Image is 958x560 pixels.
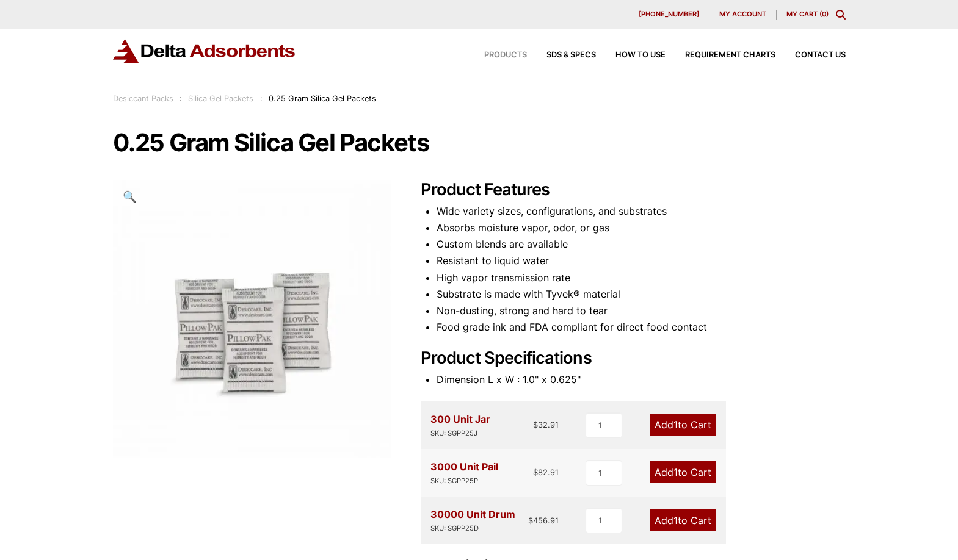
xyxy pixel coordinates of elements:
span: [PHONE_NUMBER] [639,11,699,18]
a: My account [709,10,777,20]
li: Substrate is made with Tyvek® material [437,286,846,303]
div: Toggle Modal Content [836,10,846,20]
a: SDS & SPECS [527,51,596,59]
li: Non-dusting, strong and hard to tear [437,303,846,319]
li: Food grade ink and FDA compliant for direct food contact [437,319,846,336]
span: : [180,94,182,103]
a: Desiccant Packs [113,94,173,103]
h2: Product Specifications [421,348,846,368]
li: Resistant to liquid water [437,253,846,269]
div: 300 Unit Jar [430,411,490,439]
a: Requirement Charts [666,51,775,59]
div: 30000 Unit Drum [430,506,515,534]
a: Products [465,51,527,59]
span: 1 [673,466,678,478]
a: How to Use [596,51,666,59]
span: 1 [673,418,678,431]
span: SDS & SPECS [546,51,596,59]
span: 🔍 [123,190,137,203]
a: Contact Us [775,51,846,59]
span: 1 [673,514,678,526]
a: Add1to Cart [650,509,716,531]
span: How to Use [615,51,666,59]
a: Silica Gel Packets [188,94,253,103]
span: 0 [822,10,826,18]
span: Products [484,51,527,59]
li: Absorbs moisture vapor, odor, or gas [437,220,846,236]
div: SKU: SGPP25J [430,428,490,439]
li: Dimension L x W : 1.0" x 0.625" [437,372,846,388]
a: Add1to Cart [650,461,716,483]
a: View full-screen image gallery [113,180,147,214]
a: Add1to Cart [650,414,716,436]
div: SKU: SGPP25P [430,475,498,487]
h2: Product Features [421,180,846,200]
a: My Cart (0) [786,10,829,18]
h1: 0.25 Gram Silica Gel Packets [113,130,846,156]
span: Contact Us [795,51,846,59]
li: High vapor transmission rate [437,270,846,286]
bdi: 82.91 [533,467,559,477]
span: Requirement Charts [685,51,775,59]
bdi: 456.91 [528,515,559,525]
li: Custom blends are available [437,236,846,253]
bdi: 32.91 [533,420,559,429]
span: My account [719,11,766,18]
div: SKU: SGPP25D [430,523,515,534]
div: 3000 Unit Pail [430,459,498,487]
a: [PHONE_NUMBER] [629,10,709,20]
span: $ [533,420,538,429]
span: $ [533,467,538,477]
span: 0.25 Gram Silica Gel Packets [269,94,376,103]
span: $ [528,515,533,525]
span: : [260,94,263,103]
img: Delta Adsorbents [113,39,296,63]
li: Wide variety sizes, configurations, and substrates [437,203,846,220]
